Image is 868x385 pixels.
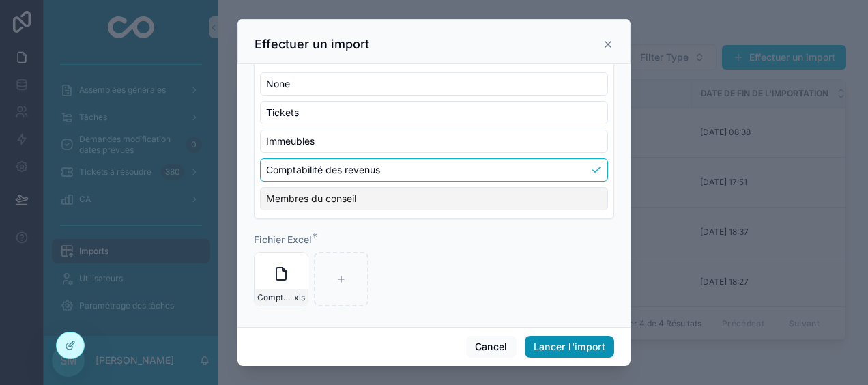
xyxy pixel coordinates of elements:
div: Suggestions [255,64,613,218]
span: .xls [292,292,305,303]
span: Fichier Excel [254,233,312,245]
h3: Effectuer un import [255,36,369,53]
button: Cancel [466,336,517,358]
div: None [260,72,608,96]
span: Tickets [266,106,299,119]
span: Immeubles [266,134,315,148]
span: Comptabilité des revenus [266,163,380,177]
span: Membres du conseil [266,192,356,205]
span: Comptabilite_20250901_145458 [257,292,292,303]
button: Lancer l'import [525,336,614,358]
